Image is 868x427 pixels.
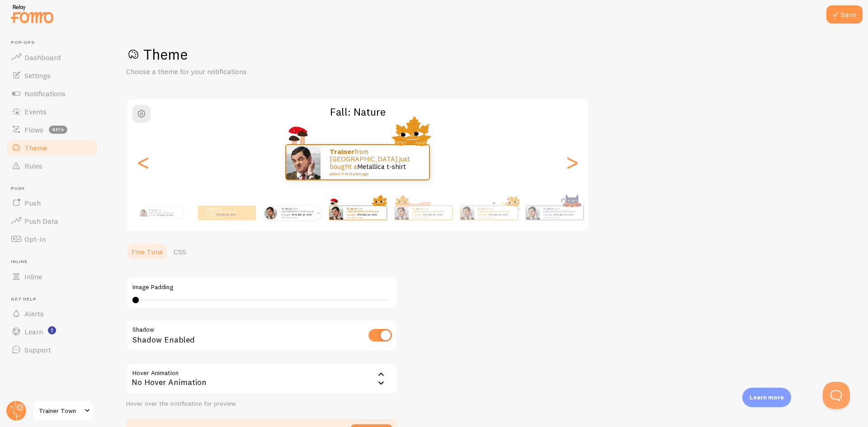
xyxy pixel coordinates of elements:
div: Learn more [742,388,791,407]
a: Metallica t-shirt [423,213,443,216]
a: Trainer Town [33,400,94,422]
small: about 4 minutes ago [478,216,513,218]
strong: Trainer [478,207,488,211]
small: about 4 minutes ago [205,216,241,218]
a: Events [5,103,99,121]
img: Fomo [329,206,343,220]
span: Rules [24,161,42,170]
a: Push Data [5,212,99,230]
p: from [GEOGRAPHIC_DATA] just bought a [282,207,318,218]
a: Alerts [5,305,99,323]
div: No Hover Animation [126,363,397,394]
a: Metallica t-shirt [158,214,173,216]
a: Theme [5,139,99,157]
strong: Trainer [282,207,292,211]
strong: Trainer [347,207,357,211]
h2: Fall: Nature [127,105,588,119]
strong: Trainer [330,147,354,156]
p: from [GEOGRAPHIC_DATA] just bought a [149,208,179,218]
img: Fomo [526,206,539,220]
span: Get Help [11,296,99,302]
small: about 4 minutes ago [347,216,382,218]
span: beta [49,126,67,134]
a: Notifications [5,84,99,103]
a: Rules [5,157,99,175]
small: about 4 minutes ago [543,216,579,218]
div: Previous slide [138,130,149,195]
img: fomo-relay-logo-orange.svg [9,2,55,25]
a: Metallica t-shirt [358,213,377,216]
a: Learn [5,323,99,341]
a: Metallica t-shirt [554,213,574,216]
a: Metallica t-shirt [489,213,508,216]
span: Notifications [24,89,66,98]
svg: <p>Watch New Feature Tutorials!</p> [48,326,56,334]
strong: Trainer [412,207,422,211]
label: Image Padding [132,283,391,291]
small: about 4 minutes ago [330,172,417,176]
strong: Trainer [543,207,553,211]
img: Fomo [286,145,321,179]
a: Metallica t-shirt [357,162,406,171]
span: Push [11,186,99,192]
p: from [GEOGRAPHIC_DATA] just bought a [205,207,241,218]
p: from [GEOGRAPHIC_DATA] just bought a [543,207,580,218]
img: Fomo [140,209,147,216]
span: Inline [11,259,99,265]
p: Learn more [750,393,784,402]
div: Shadow Enabled [126,319,397,352]
small: about 4 minutes ago [282,216,317,218]
p: from [GEOGRAPHIC_DATA] just bought a [347,207,383,218]
span: Theme [24,143,47,152]
span: Push [24,198,41,207]
span: Trainer Town [39,405,82,416]
strong: Trainer [205,207,215,211]
p: from [GEOGRAPHIC_DATA] just bought a [330,148,420,176]
a: Metallica t-shirt [216,213,236,216]
span: Support [24,345,51,354]
a: Opt-In [5,230,99,248]
iframe: Help Scout Beacon - Open [823,382,850,409]
span: Dashboard [24,53,61,62]
span: Pop-ups [11,40,99,46]
a: CSS [168,243,192,261]
p: Choose a theme for your notifications [126,66,343,77]
div: Hover over the notification for preview [126,400,397,408]
small: about 4 minutes ago [412,216,448,218]
p: from [GEOGRAPHIC_DATA] just bought a [478,207,514,218]
span: Opt-In [24,235,46,244]
span: Events [24,107,47,116]
img: Fomo [264,206,277,219]
a: Inline [5,267,99,286]
img: Fomo [395,206,408,220]
h1: Theme [126,45,846,64]
span: Alerts [24,309,44,318]
a: Push [5,194,99,212]
a: Fine Tune [126,243,168,261]
a: Settings [5,66,99,84]
a: Flows beta [5,121,99,139]
span: Learn [24,327,43,336]
span: Settings [24,71,51,80]
span: Flows [24,125,43,134]
a: Support [5,341,99,359]
a: Dashboard [5,48,99,66]
div: Next slide [566,130,577,195]
p: from [GEOGRAPHIC_DATA] just bought a [412,207,448,218]
strong: Trainer [149,209,157,211]
span: Inline [24,272,42,281]
img: Fomo [460,206,474,220]
a: Metallica t-shirt [292,213,312,216]
span: Push Data [24,216,58,225]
